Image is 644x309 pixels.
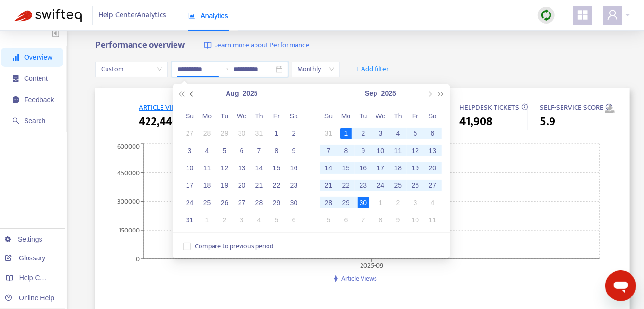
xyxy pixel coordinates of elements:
div: 28 [201,128,213,139]
span: Content [24,75,48,82]
td: 2025-08-22 [268,177,285,194]
div: 7 [358,214,369,226]
span: Learn more about Performance [214,40,309,51]
td: 2025-10-02 [389,194,407,211]
th: Sa [424,107,442,125]
img: image-link [204,41,212,49]
div: 7 [254,145,265,156]
div: 26 [219,197,230,208]
span: Feedback [24,96,54,103]
td: 2025-09-23 [355,177,372,194]
div: 28 [323,197,335,208]
div: 20 [427,162,439,174]
span: Monthly [297,62,334,77]
td: 2025-09-22 [337,177,355,194]
div: 29 [340,197,352,208]
div: 2 [288,128,300,139]
div: 19 [219,180,230,191]
span: ARTICLE VIEWS [139,102,186,114]
span: 41,908 [459,113,492,130]
div: 11 [427,214,439,226]
tspan: 2025-09 [360,259,383,270]
td: 2025-08-06 [233,142,251,159]
img: sync.dc5367851b00ba804db3.png [540,9,552,21]
button: Sep [365,84,377,103]
div: 31 [254,128,265,139]
div: 8 [375,214,387,226]
div: 9 [288,145,300,156]
span: Search [24,117,45,125]
td: 2025-08-30 [285,194,303,211]
div: 25 [392,180,404,191]
div: 14 [254,162,265,174]
div: 8 [271,145,282,156]
div: 27 [427,180,439,191]
td: 2025-08-16 [285,159,303,177]
td: 2025-09-26 [407,177,424,194]
td: 2025-09-28 [320,194,337,211]
div: 6 [236,145,248,156]
td: 2025-09-02 [216,211,233,229]
a: Online Help [5,294,54,302]
td: 2025-09-04 [389,125,407,142]
button: + Add filter [349,62,396,77]
td: 2025-10-10 [407,211,424,229]
td: 2025-08-05 [216,142,233,159]
td: 2025-08-18 [199,177,216,194]
th: Th [251,107,268,125]
td: 2025-08-27 [233,194,251,211]
th: Sa [285,107,303,125]
td: 2025-09-01 [337,125,355,142]
td: 2025-10-06 [337,211,355,229]
td: 2025-09-16 [355,159,372,177]
tspan: 0 [136,253,140,264]
td: 2025-08-14 [251,159,268,177]
div: 31 [184,214,196,226]
td: 2025-08-28 [251,194,268,211]
div: 17 [375,162,387,174]
span: to [222,65,229,73]
span: swap-right [222,65,229,73]
th: Mo [199,107,216,125]
div: 2 [219,214,230,226]
td: 2025-07-29 [216,125,233,142]
div: 6 [288,214,300,226]
td: 2025-09-05 [407,125,424,142]
th: Fr [407,107,424,125]
span: 422,440 [139,113,179,130]
td: 2025-08-11 [199,159,216,177]
td: 2025-08-31 [181,211,199,229]
td: 2025-08-03 [181,142,199,159]
td: 2025-08-24 [181,194,199,211]
div: 31 [323,128,335,139]
img: Swifteq [14,9,82,22]
td: 2025-09-29 [337,194,355,211]
div: 16 [288,162,300,174]
td: 2025-08-10 [181,159,199,177]
div: 21 [254,180,265,191]
div: 1 [375,197,387,208]
td: 2025-10-07 [355,211,372,229]
div: 23 [358,180,369,191]
a: Learn more about Performance [204,40,309,51]
div: 9 [392,214,404,226]
div: 24 [184,197,196,208]
td: 2025-08-21 [251,177,268,194]
tspan: 150000 [119,225,140,236]
td: 2025-10-01 [372,194,389,211]
td: 2025-09-25 [389,177,407,194]
th: We [372,107,389,125]
span: user [607,9,618,21]
td: 2025-09-08 [337,142,355,159]
span: Help Centers [19,274,59,282]
div: 5 [410,128,421,139]
span: Custom [101,62,162,77]
td: 2025-09-20 [424,159,442,177]
td: 2025-08-13 [233,159,251,177]
div: 6 [340,214,352,226]
tspan: 600000 [117,141,140,152]
div: 5 [219,145,230,156]
div: 2 [392,197,404,208]
td: 2025-09-10 [372,142,389,159]
div: 25 [201,197,213,208]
